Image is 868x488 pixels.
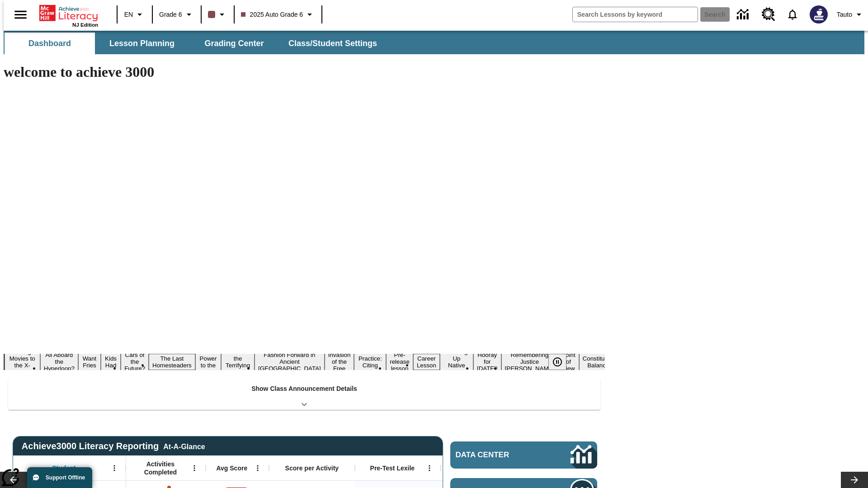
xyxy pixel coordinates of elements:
button: Slide 1 Taking Movies to the X-Dimension [5,347,40,377]
button: Grade: Grade 6, Select a grade [156,6,198,23]
button: Lesson carousel, Next [841,472,868,488]
button: Slide 10 The Invasion of the Free CD [325,343,354,380]
span: Support Offline [46,474,85,481]
span: Data Center [456,450,540,460]
div: Show Class Announcement Details [8,379,600,410]
span: Activities Completed [131,460,190,476]
span: Student [52,464,75,472]
button: Slide 12 Pre-release lesson [386,350,413,373]
button: Language: EN, Select a language [120,6,149,23]
a: Home [39,4,98,22]
span: Pre-Test Lexile [370,464,415,472]
button: Open Menu [251,461,264,475]
img: Avatar [810,5,828,23]
button: Slide 3 Do You Want Fries With That? [78,340,101,384]
a: Notifications [781,3,804,26]
div: Pause [548,354,576,370]
button: Class/Student Settings [281,33,384,54]
button: Slide 16 Remembering Justice O'Connor [501,350,558,373]
button: Slide 14 Cooking Up Native Traditions [440,347,473,377]
div: SubNavbar [4,33,385,54]
p: Show Class Announcement Details [251,384,357,394]
button: Slide 15 Hooray for Constitution Day! [473,350,501,373]
span: Score per Activity [285,464,339,472]
span: NJ Edition [72,22,98,28]
button: Slide 6 The Last Homesteaders [149,354,195,370]
span: Tauto [837,10,852,19]
button: Select a new avatar [804,3,833,26]
button: Pause [548,354,566,370]
button: Profile/Settings [833,6,868,23]
div: At-A-Glance [163,441,205,451]
button: Slide 11 Mixed Practice: Citing Evidence [354,347,386,377]
button: Lesson Planning [97,33,187,54]
button: Open side menu [7,1,34,28]
input: search field [573,7,698,22]
button: Slide 4 Dirty Jobs Kids Had To Do [101,340,121,384]
h1: welcome to achieve 3000 [4,64,605,80]
div: Home [39,3,98,28]
button: Slide 8 Attack of the Terrifying Tomatoes [221,347,255,377]
button: Grading Center [189,33,279,54]
button: Slide 13 Career Lesson [413,354,440,370]
button: Class color is dark brown. Change class color [204,6,231,23]
button: Slide 5 Cars of the Future? [121,350,149,373]
a: Data Center [450,441,597,469]
button: Support Offline [27,467,92,488]
button: Open Menu [108,461,121,475]
span: Achieve3000 Literacy Reporting [22,441,205,451]
button: Dashboard [5,33,95,54]
button: Slide 2 All Aboard the Hyperloop? [40,350,78,373]
button: Open Menu [423,461,436,475]
a: Data Center [731,2,756,27]
button: Slide 7 Solar Power to the People [195,347,222,377]
div: SubNavbar [4,31,864,54]
button: Open Menu [188,461,201,475]
span: Avg Score [216,464,247,472]
button: Class: 2025 Auto Grade 6, Select your class [237,6,319,23]
span: Grade 6 [159,10,182,19]
button: Slide 9 Fashion Forward in Ancient Rome [255,350,325,373]
span: 2025 Auto Grade 6 [241,10,303,19]
span: EN [124,10,133,19]
button: Slide 18 The Constitution's Balancing Act [579,347,623,377]
a: Resource Center, Will open in new tab [756,2,781,27]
